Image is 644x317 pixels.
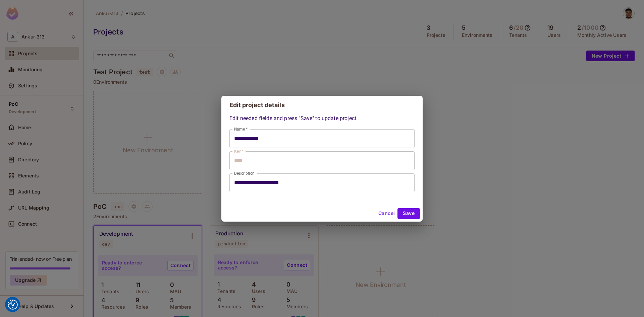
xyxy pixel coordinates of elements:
label: Description [234,170,255,176]
button: Cancel [376,208,397,219]
button: Save [397,208,420,219]
button: Consent Preferences [8,300,18,310]
label: Key * [234,148,244,154]
div: Edit needed fields and press "Save" to update project [229,114,415,192]
img: Revisit consent button [8,300,18,310]
h2: Edit project details [221,96,423,114]
label: Name * [234,126,248,132]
